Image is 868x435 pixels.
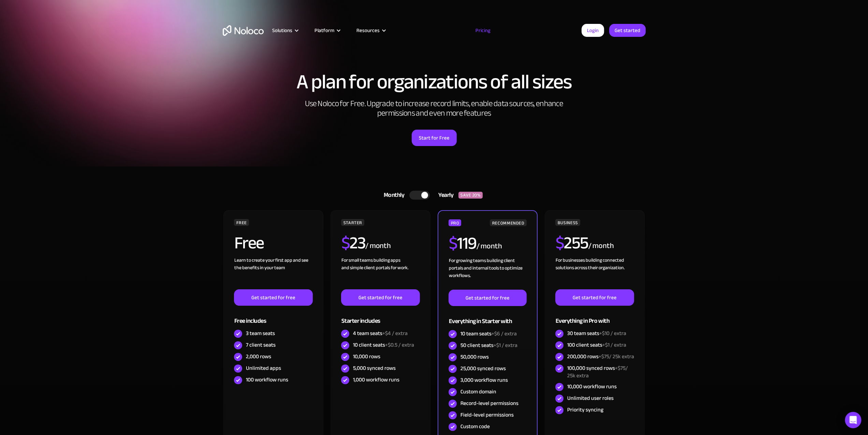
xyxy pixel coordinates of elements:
[353,353,380,360] div: 10,000 rows
[448,257,526,290] div: For growing teams building client portals and internal tools to optimize workflows.
[356,26,380,35] div: Resources
[353,364,395,372] div: 5,000 synced rows
[272,26,292,35] div: Solutions
[845,412,861,428] div: Open Intercom Messenger
[223,25,264,36] a: home
[567,406,603,414] div: Priority syncing
[567,383,616,390] div: 10,000 workflow runs
[567,363,628,381] span: +$75/ 25k extra
[234,234,264,251] h2: Free
[234,219,249,226] div: FREE
[460,353,488,361] div: 50,000 rows
[567,353,634,360] div: 200,000 rows
[412,130,457,146] a: Start for Free
[555,227,564,259] span: $
[353,376,399,383] div: 1,000 workflow runs
[460,342,517,349] div: 50 client seats
[298,99,571,118] h2: Use Noloco for Free. Upgrade to increase record limits, enable data sources, enhance permissions ...
[341,234,365,251] h2: 23
[588,241,614,251] div: / month
[467,26,499,35] a: Pricing
[382,328,407,338] span: +$4 / extra
[448,227,457,259] span: $
[460,388,496,395] div: Custom domain
[341,289,420,306] a: Get started for free
[353,341,414,349] div: 10 client seats
[460,423,489,430] div: Custom code
[555,219,580,226] div: BUSINESS
[223,72,646,92] h1: A plan for organizations of all sizes
[375,190,410,200] div: Monthly
[602,340,626,350] span: +$1 / extra
[365,241,391,251] div: / month
[234,306,312,328] div: Free includes
[264,26,306,35] div: Solutions
[448,235,476,252] h2: 119
[582,24,604,37] a: Login
[567,394,613,402] div: Unlimited user roles
[234,289,312,306] a: Get started for free
[491,329,516,339] span: +$6 / extra
[448,290,526,306] a: Get started for free
[448,219,461,226] div: PRO
[493,340,517,350] span: +$1 / extra
[460,376,507,384] div: 3,000 workflow runs
[314,26,334,35] div: Platform
[460,365,505,372] div: 25,000 synced rows
[246,341,275,349] div: 7 client seats
[460,330,516,337] div: 10 team seats
[567,364,634,379] div: 100,000 synced rows
[341,306,420,328] div: Starter includes
[567,330,626,337] div: 30 team seats
[567,341,626,349] div: 100 client seats
[246,353,271,360] div: 2,000 rows
[460,411,513,419] div: Field-level permissions
[555,234,588,251] h2: 255
[234,257,312,289] div: Learn to create your first app and see the benefits in your team ‍
[341,227,350,259] span: $
[306,26,348,35] div: Platform
[246,330,275,337] div: 3 team seats
[448,306,526,328] div: Everything in Starter with
[353,330,407,337] div: 4 team seats
[341,257,420,289] div: For small teams building apps and simple client portals for work. ‍
[430,190,458,200] div: Yearly
[341,219,364,226] div: STARTER
[476,241,502,252] div: / month
[246,364,281,372] div: Unlimited apps
[460,400,518,407] div: Record-level permissions
[555,306,634,328] div: Everything in Pro with
[609,24,646,37] a: Get started
[458,192,483,199] div: SAVE 20%
[555,257,634,289] div: For businesses building connected solutions across their organization. ‍
[598,351,634,362] span: +$75/ 25k extra
[555,289,634,306] a: Get started for free
[348,26,393,35] div: Resources
[385,340,414,350] span: +$0.5 / extra
[599,328,626,338] span: +$10 / extra
[246,376,288,383] div: 100 workflow runs
[490,219,526,226] div: RECOMMENDED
